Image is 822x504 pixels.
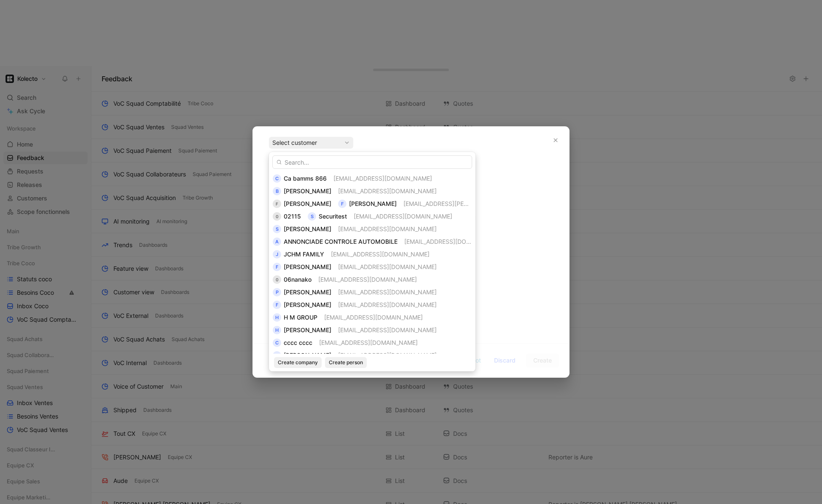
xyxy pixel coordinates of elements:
span: [EMAIL_ADDRESS][DOMAIN_NAME] [333,175,432,182]
span: [EMAIL_ADDRESS][DOMAIN_NAME] [318,276,417,283]
span: [EMAIL_ADDRESS][DOMAIN_NAME] [404,238,503,245]
span: [PERSON_NAME] [284,301,331,308]
span: [EMAIL_ADDRESS][PERSON_NAME][DOMAIN_NAME] [403,200,550,207]
span: 06nanako [284,276,312,283]
div: H [273,326,281,334]
span: [PERSON_NAME] [284,187,331,195]
span: ANNONCIADE CONTROLE AUTOMOBILE [284,238,398,245]
div: 0 [273,275,281,284]
span: [EMAIL_ADDRESS][DOMAIN_NAME] [338,225,437,232]
div: A [273,237,281,246]
span: 02115 [284,213,301,220]
div: J [273,250,281,259]
span: [EMAIL_ADDRESS][DOMAIN_NAME] [324,314,423,321]
span: [EMAIL_ADDRESS][DOMAIN_NAME] [354,213,452,220]
div: P [273,288,281,296]
div: F [273,200,281,208]
span: [PERSON_NAME] [284,200,331,207]
span: cccc cccc [284,339,312,346]
span: [PERSON_NAME] [284,352,331,359]
div: F [273,301,281,309]
input: Search... [272,155,472,169]
div: F [338,200,347,208]
span: [EMAIL_ADDRESS][DOMAIN_NAME] [331,251,430,258]
span: [EMAIL_ADDRESS][DOMAIN_NAME] [338,187,437,195]
span: Create company [278,358,318,367]
span: [EMAIL_ADDRESS][DOMAIN_NAME] [338,263,437,270]
span: [EMAIL_ADDRESS][DOMAIN_NAME] [338,352,437,359]
div: 0 [273,212,281,221]
span: [PERSON_NAME] [284,263,331,270]
button: Create person [325,357,367,368]
span: [PERSON_NAME] [284,326,331,333]
span: [EMAIL_ADDRESS][DOMAIN_NAME] [319,339,418,346]
span: Ca bamms 866 [284,175,327,182]
div: H [273,313,281,322]
div: C [273,174,281,183]
span: [PERSON_NAME] [349,200,397,207]
span: [PERSON_NAME] [284,288,331,296]
button: Create company [274,357,322,368]
div: S [273,225,281,233]
span: [PERSON_NAME] [284,225,331,232]
div: B [273,187,281,195]
span: [EMAIL_ADDRESS][DOMAIN_NAME] [338,301,437,308]
span: JCHM FAMILY [284,251,324,258]
div: c [273,339,281,347]
div: V [273,351,281,360]
span: H M GROUP [284,314,317,321]
div: F [273,263,281,271]
span: [EMAIL_ADDRESS][DOMAIN_NAME] [338,326,437,333]
div: S [308,212,316,221]
span: Securitest [319,213,347,220]
span: Create person [329,358,363,367]
span: [EMAIL_ADDRESS][DOMAIN_NAME] [338,288,437,296]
